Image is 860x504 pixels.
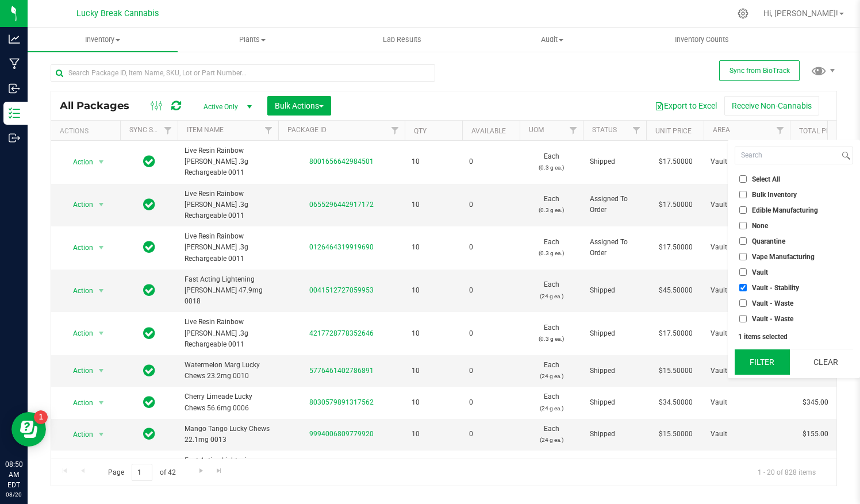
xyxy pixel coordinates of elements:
input: Search Package ID, Item Name, SKU, Lot or Part Number... [51,64,435,82]
span: Shipped [590,285,639,296]
span: select [94,395,109,411]
span: In Sync [143,282,155,298]
span: Mango Tango Lucky Chews 22.1mg 0013 [185,424,271,445]
a: 0041512727059953 [309,286,374,294]
a: 8030579891317562 [309,398,374,406]
a: Filter [159,121,178,140]
span: Shipped [590,328,639,339]
inline-svg: Outbound [9,132,20,144]
span: Select All [752,176,780,183]
a: Filter [564,121,583,140]
span: Fast Acting Lightening [PERSON_NAME] 47.9mg 0018 [185,455,271,488]
span: Vault [711,242,783,253]
span: Action [63,197,94,213]
span: Vault [752,269,768,276]
span: Quarantine [752,238,785,245]
a: Filter [386,121,405,140]
span: select [94,154,109,170]
iframe: Resource center unread badge [34,410,48,424]
button: Clear [798,349,853,375]
a: Sync Status [129,126,174,134]
input: Vault - Waste [739,315,747,322]
a: Go to the last page [211,464,228,479]
span: 10 [412,156,455,167]
input: Vault - Stability [739,284,747,291]
span: Each [527,360,576,382]
span: 10 [412,199,455,210]
a: 0126464319919690 [309,243,374,251]
span: Each [527,279,576,301]
input: None [739,222,747,229]
input: Search [735,147,839,164]
span: Vault - Stability [752,284,799,291]
a: 9994006809779920 [309,430,374,438]
span: 0 [469,397,513,408]
span: None [752,222,768,229]
span: Action [63,395,94,411]
a: Available [471,127,506,135]
a: Filter [259,121,278,140]
span: Each [527,194,576,216]
span: 10 [412,429,455,440]
a: Item Name [187,126,224,134]
span: $17.50000 [653,325,698,342]
span: select [94,283,109,299]
span: Vault [711,285,783,296]
div: Manage settings [736,8,750,19]
span: 10 [412,285,455,296]
button: Receive Non-Cannabis [724,96,819,116]
span: 0 [469,285,513,296]
span: 0 [469,366,513,376]
span: All Packages [60,99,141,112]
p: 08:50 AM EDT [5,459,22,490]
span: Action [63,240,94,256]
input: Select All [739,175,747,183]
button: Export to Excel [647,96,724,116]
span: 0 [469,429,513,440]
span: Vault - Waste [752,316,793,322]
span: In Sync [143,325,155,341]
inline-svg: Manufacturing [9,58,20,70]
span: Watermelon Marg Lucky Chews 23.2mg 0010 [185,360,271,382]
span: $17.50000 [653,197,698,213]
span: Vault [711,429,783,440]
a: Lab Results [327,28,477,52]
input: Quarantine [739,237,747,245]
span: select [94,363,109,379]
span: select [94,240,109,256]
a: Status [592,126,617,134]
span: Vault [711,156,783,167]
iframe: Resource center [11,412,46,447]
span: Vault [711,328,783,339]
span: Each [527,424,576,445]
span: Shipped [590,156,639,167]
a: UOM [529,126,544,134]
a: Audit [477,28,627,52]
span: Vault [711,199,783,210]
input: 1 [132,464,152,482]
span: Shipped [590,429,639,440]
a: Filter [771,121,790,140]
span: 10 [412,366,455,376]
p: (24 g ea.) [527,434,576,445]
span: 0 [469,328,513,339]
span: Action [63,283,94,299]
span: Each [527,322,576,344]
span: Each [527,391,576,413]
a: Filter [627,121,646,140]
span: Edible Manufacturing [752,207,818,214]
a: Plants [178,28,328,52]
div: Actions [60,127,116,135]
p: (0.3 g ea.) [527,248,576,259]
span: Assigned To Order [590,237,639,259]
inline-svg: Analytics [9,33,20,45]
span: Action [63,154,94,170]
span: 0 [469,242,513,253]
a: Package ID [287,126,327,134]
p: (0.3 g ea.) [527,162,576,173]
span: Each [527,151,576,173]
span: Inventory [28,34,178,45]
a: Inventory Counts [627,28,777,52]
span: $15.50000 [653,363,698,379]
